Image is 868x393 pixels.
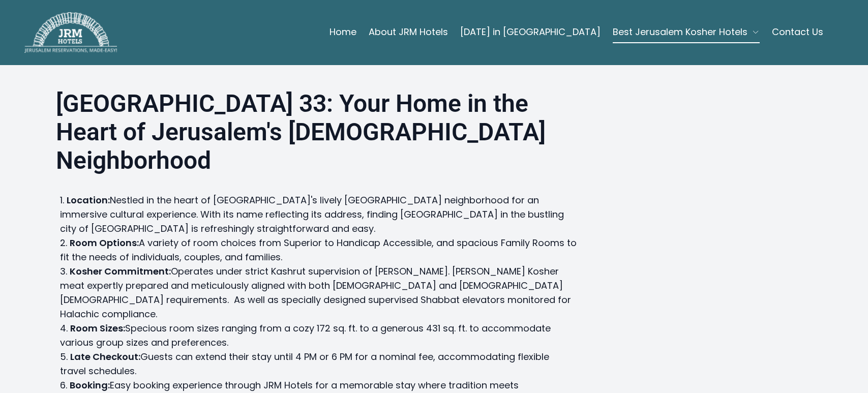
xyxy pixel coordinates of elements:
[60,264,577,321] li: Operates under strict Kashrut supervision of [PERSON_NAME]. [PERSON_NAME] Kosher meat expertly pr...
[613,22,760,42] button: Best Jerusalem Kosher Hotels
[70,350,140,363] strong: Late Checkout:
[70,236,139,249] strong: Room Options:
[56,89,546,175] strong: [GEOGRAPHIC_DATA] 33: Your Home in the Heart of Jerusalem's [DEMOGRAPHIC_DATA] Neighborhood
[60,193,577,236] li: Nestled in the heart of [GEOGRAPHIC_DATA]'s lively [GEOGRAPHIC_DATA] neighborhood for an immersiv...
[67,194,110,206] strong: Location:
[70,265,171,278] strong: Kosher Commitment:
[70,322,125,335] strong: Room Sizes:
[24,12,117,53] img: JRM Hotels
[70,379,110,391] strong: Booking:
[613,25,747,39] span: Best Jerusalem Kosher Hotels
[330,22,356,42] a: Home
[772,22,823,42] a: Contact Us
[369,22,448,42] a: About JRM Hotels
[60,350,577,378] li: Guests can extend their stay until 4 PM or 6 PM for a nominal fee, accommodating flexible travel ...
[60,321,577,350] li: Specious room sizes ranging from a cozy 172 sq. ft. to a generous 431 sq. ft. to accommodate vari...
[60,236,577,264] li: A variety of room choices from Superior to Handicap Accessible, and spacious Family Rooms to fit ...
[460,22,601,42] a: [DATE] in [GEOGRAPHIC_DATA]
